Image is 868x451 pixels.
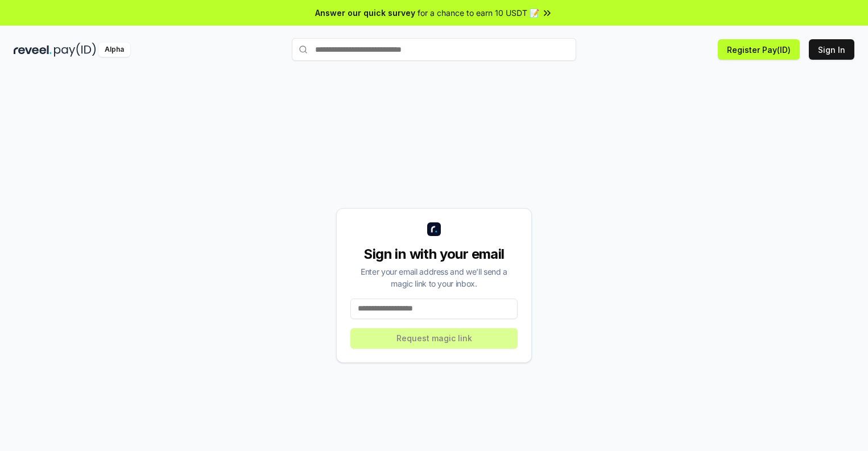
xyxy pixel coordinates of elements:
button: Sign In [809,39,854,60]
div: Sign in with your email [350,245,518,263]
img: pay_id [54,43,96,57]
div: Enter your email address and we’ll send a magic link to your inbox. [350,266,518,289]
span: Answer our quick survey [315,7,415,19]
img: logo_small [427,222,441,236]
img: reveel_dark [14,43,52,57]
button: Register Pay(ID) [718,39,800,60]
span: for a chance to earn 10 USDT 📝 [418,7,539,19]
div: Alpha [98,43,130,57]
